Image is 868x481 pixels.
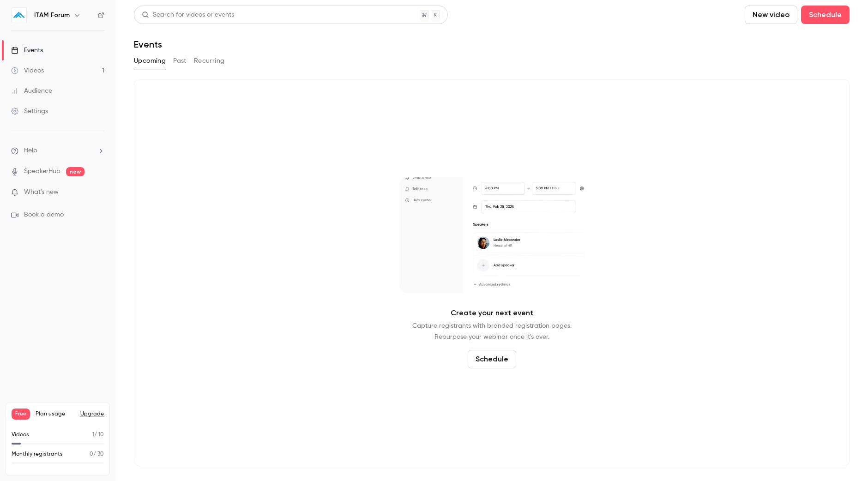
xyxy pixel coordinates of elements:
button: Schedule [468,350,516,368]
button: Upgrade [80,410,104,418]
span: Book a demo [24,210,64,220]
div: Videos [11,66,44,75]
span: 1 [92,432,94,438]
button: New video [745,6,797,24]
button: Upcoming [134,54,166,68]
a: SpeakerHub [24,167,60,176]
button: Schedule [801,6,850,24]
li: help-dropdown-opener [11,146,104,156]
h1: Events [134,39,162,50]
p: Capture registrants with branded registration pages. Repurpose your webinar once it's over. [412,320,572,343]
button: Past [173,54,187,68]
img: ITAM Forum [12,8,26,23]
div: Settings [11,107,48,116]
p: / 10 [92,431,104,439]
p: Videos [12,431,29,439]
p: / 30 [90,450,104,458]
span: Free [12,409,30,420]
span: Plan usage [36,410,75,418]
div: Events [11,46,43,55]
button: Recurring [194,54,225,68]
span: Help [24,146,37,156]
div: Audience [11,86,52,96]
div: Search for videos or events [142,10,234,20]
h6: ITAM Forum [34,11,70,20]
span: What's new [24,187,59,197]
span: new [66,167,84,176]
p: Monthly registrants [12,450,63,458]
span: 0 [90,451,93,457]
p: Create your next event [451,307,533,319]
